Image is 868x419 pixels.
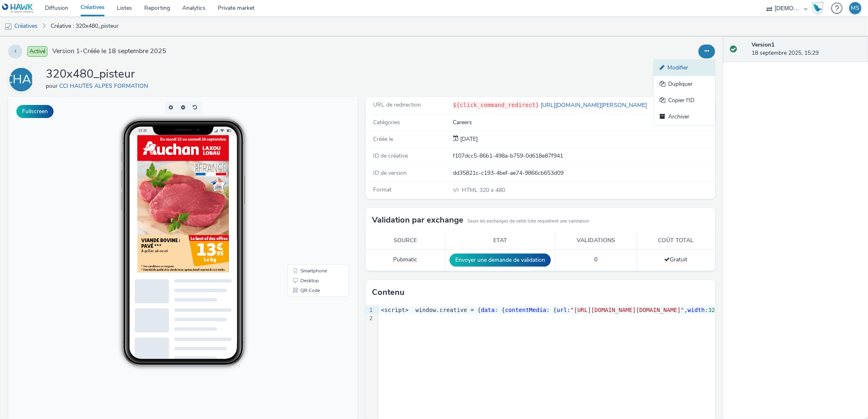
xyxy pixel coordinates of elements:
[373,135,393,143] span: Créée le
[281,179,339,189] li: Desktop
[752,41,861,58] div: 18 septembre 2025, 15:29
[505,307,546,313] span: contentMedia
[292,181,311,186] span: Desktop
[59,82,151,90] a: CCI HAUTES ALPES FORMATION
[555,232,636,249] th: Validations
[637,232,715,249] th: Coût total
[372,286,405,299] h3: Contenu
[373,101,421,109] span: URL de redirection
[812,2,824,15] img: Hawk Academy
[459,135,478,143] span: [DATE]
[373,169,407,177] span: ID de version
[453,118,715,127] div: Careers
[445,232,555,249] th: Etat
[373,186,391,194] span: Format
[281,169,339,179] li: Smartphone
[46,82,59,90] span: pour
[654,76,715,92] a: Dupliquer
[373,152,408,160] span: ID de créative
[366,249,445,271] td: Pubmatic
[459,135,478,143] div: Création 18 septembre 2025, 15:29
[664,256,688,263] span: Gratuit
[461,186,506,194] span: 320 x 480
[654,109,715,125] a: Archiver
[481,307,495,313] span: data
[453,152,715,160] div: f107dcc5-86b1-498a-b759-0d618e87f941
[4,22,12,31] img: mobile
[688,307,705,313] span: width
[373,118,400,126] span: Catégories
[8,76,38,83] a: CHAF
[2,3,34,13] img: undefined Logo
[851,2,860,14] div: MS
[453,102,539,108] code: ${click_command_redirect}
[594,256,597,263] span: 0
[366,306,374,314] div: 1
[453,169,715,177] div: dd35821c-c193-4bef-ae74-9866cb653d09
[292,191,312,196] span: QR Code
[708,307,718,313] span: 320
[46,67,151,82] h1: 320x480_pisteur
[27,46,47,57] span: Activé
[47,16,123,36] a: Créative : 320x480_pisteur
[281,189,339,198] li: QR Code
[52,47,166,56] span: Version 1 - Créée le 18 septembre 2025
[654,92,715,109] a: Copier l'ID
[16,105,54,118] button: Fullscreen
[130,31,139,36] span: 15:29
[462,186,480,194] span: HTML
[468,218,589,225] small: Seuls les exchanges de cette liste requièrent une validation
[366,314,374,323] div: 2
[570,307,684,313] span: "[URL][DOMAIN_NAME][DOMAIN_NAME]"
[539,101,650,109] a: [URL][DOMAIN_NAME][PERSON_NAME]
[557,307,567,313] span: url
[292,172,319,176] span: Smartphone
[654,60,715,76] a: Modifier
[450,254,551,267] button: Envoyer une demande de validation
[372,214,463,226] h3: Validation par exchange
[812,2,827,15] a: Hawk Academy
[4,68,38,91] div: CHAF
[752,41,775,49] strong: Version 1
[366,232,445,249] th: Source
